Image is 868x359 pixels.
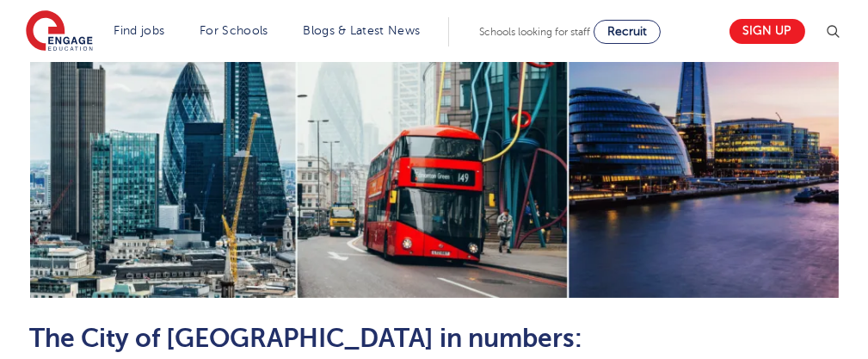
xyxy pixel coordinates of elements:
[200,24,268,37] a: For Schools
[607,25,647,38] span: Recruit
[26,10,93,53] img: Engage Education
[479,26,590,38] span: Schools looking for staff
[594,20,661,44] a: Recruit
[30,324,839,353] h2: The City of [GEOGRAPHIC_DATA] in numbers:
[729,19,805,44] a: Sign up
[114,24,165,37] a: Find jobs
[304,24,421,37] a: Blogs & Latest News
